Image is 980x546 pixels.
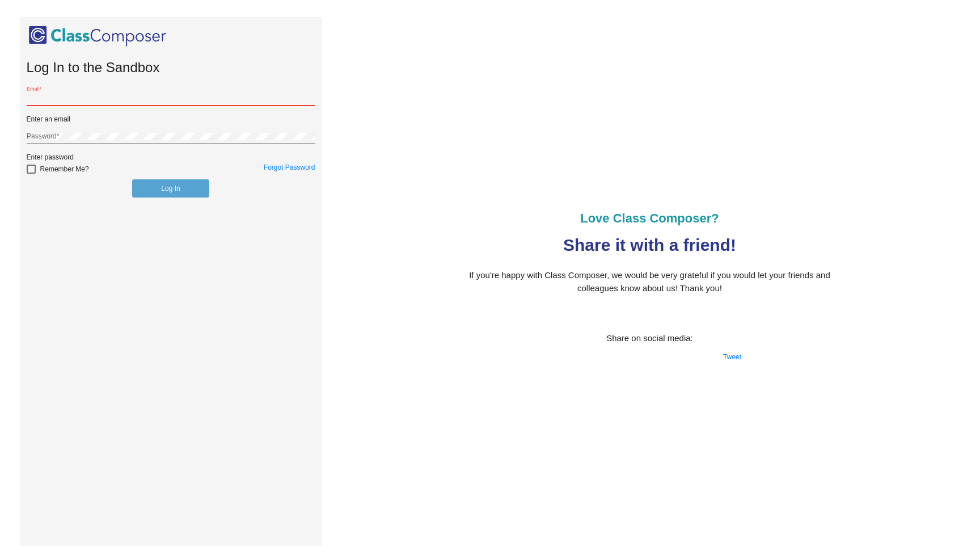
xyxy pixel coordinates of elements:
p: If you're happy with Class Composer, we would be very grateful if you would let your friends and ... [463,269,837,295]
span: Enter an email [27,115,70,123]
button: Log In [132,179,209,198]
h2: Log In to the Sandbox [27,60,315,76]
p: Share on social media: [463,332,837,345]
a: Tweet [723,353,741,361]
h5: Love Class Composer? [463,205,837,232]
h4: Share it with a friend! [463,235,837,255]
span: Enter password [27,153,74,161]
span: Remember Me? [40,162,89,176]
a: Forgot Password [264,163,315,171]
